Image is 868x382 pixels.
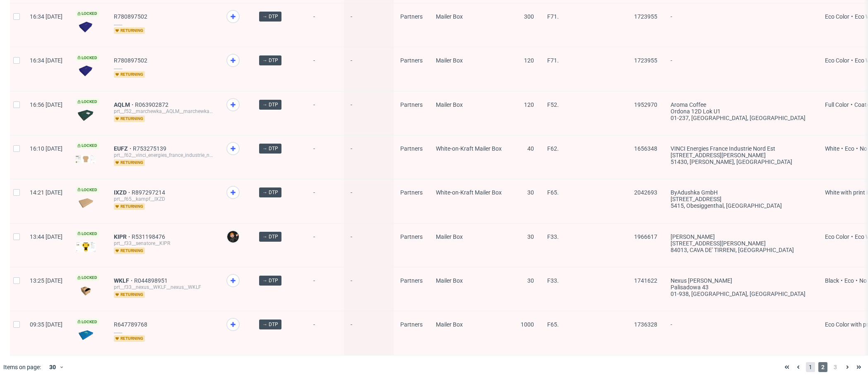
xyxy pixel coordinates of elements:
span: - [313,233,337,257]
span: 1000 [521,321,534,328]
span: R780897502 [114,13,149,20]
span: - [351,321,387,345]
span: Mailer Box [436,57,463,64]
div: 84013, CAVA DE' TIRRENI , [GEOGRAPHIC_DATA] [671,247,812,253]
span: - [313,189,337,213]
span: 1723955 [634,13,657,20]
span: Partners [400,13,423,20]
span: Locked [76,55,99,61]
span: F71. [547,57,559,64]
div: VINCI Energies France Industrie Nord Est [671,145,812,152]
span: F71. [547,13,559,20]
span: F65. [547,189,559,196]
span: • [839,277,844,284]
span: - [313,277,337,301]
span: - [313,101,337,125]
span: 09:35 [DATE] [30,321,63,328]
a: WKLF [114,277,134,284]
span: • [849,57,855,64]
span: - [351,13,387,37]
span: returning [114,27,145,34]
a: AQLM [114,101,135,108]
img: data [76,242,96,252]
div: prt__f33__nexus__WKLF__nexus__WKLF [114,284,213,291]
div: [STREET_ADDRESS][PERSON_NAME] [671,240,812,247]
span: - [313,145,337,169]
span: EUFZ [114,145,133,152]
span: → DTP [262,189,278,196]
div: prt__f65__kampf__IXZD [114,196,213,202]
span: Mailer Box [436,321,463,328]
span: Full Color [825,101,849,108]
span: F33. [547,277,559,284]
span: Locked [76,187,99,193]
span: → DTP [262,13,278,20]
span: Locked [76,99,99,105]
span: R063902872 [135,101,170,108]
span: 30 [527,189,534,196]
span: Eco Color [825,57,849,64]
span: - [671,321,812,345]
span: 300 [524,13,534,20]
div: [STREET_ADDRESS] [671,196,812,202]
img: data [76,329,96,341]
span: F65. [547,321,559,328]
span: returning [114,203,145,210]
span: 30 [527,233,534,240]
span: Partners [400,321,423,328]
div: 01-938, [GEOGRAPHIC_DATA] , [GEOGRAPHIC_DATA] [671,291,812,297]
span: 120 [524,57,534,64]
span: 2042693 [634,189,657,196]
a: R044898951 [134,277,169,284]
a: R753275139 [133,145,168,152]
img: data [76,286,96,297]
span: White-on-Kraft Mailer Box [436,189,502,196]
span: R531198476 [132,233,167,240]
span: 1736328 [634,321,657,328]
span: 16:34 [DATE] [30,57,63,64]
span: KIPR [114,233,132,240]
span: • [839,145,845,152]
span: 13:44 [DATE] [30,233,63,240]
span: Locked [76,10,99,17]
span: - [313,321,337,345]
div: Ordona 12D Lok U1 [671,108,812,115]
div: 51430, [PERSON_NAME] , [GEOGRAPHIC_DATA] [671,159,812,165]
span: R647789768 [114,321,149,328]
div: prt__f52__marchewka__AQLM__marchewka__AQLM [114,108,213,115]
div: Nexus [PERSON_NAME] [671,277,812,284]
span: - [351,233,387,257]
div: [STREET_ADDRESS][PERSON_NAME] [671,152,812,159]
div: [PERSON_NAME] [671,233,812,240]
span: 16:10 [DATE] [30,145,63,152]
img: data [76,65,96,77]
span: Locked [76,319,99,325]
span: Mailer Box [436,277,463,284]
span: • [849,13,855,20]
span: 40 [527,145,534,152]
span: → DTP [262,57,278,64]
span: Locked [76,142,99,149]
div: Aroma Coffee [671,101,812,108]
span: - [351,277,387,301]
span: 1656348 [634,145,657,152]
span: Mailer Box [436,233,463,240]
span: returning [114,115,145,122]
span: returning [114,247,145,254]
a: IXZD [114,189,132,196]
img: data [76,22,96,33]
span: F52. [547,101,559,108]
span: Items on page: [3,363,41,371]
span: • [854,145,860,152]
span: → DTP [262,145,278,152]
span: Partners [400,189,423,196]
span: Partners [400,233,423,240]
span: Mailer Box [436,13,463,20]
span: - [671,13,812,37]
img: Dominik Grosicki [227,231,239,243]
div: prt__f62__vinci_energies_france_industrie_nord_est__EUFZ [114,152,213,159]
a: R897297214 [132,189,167,196]
span: returning [114,335,145,342]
